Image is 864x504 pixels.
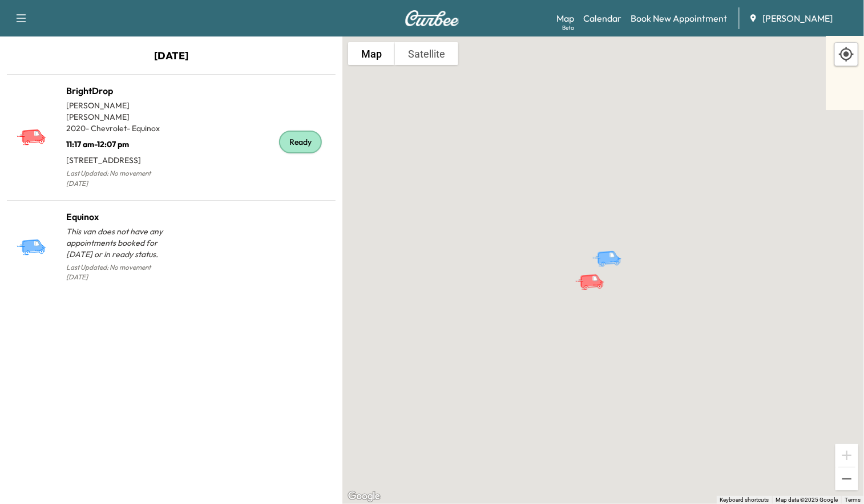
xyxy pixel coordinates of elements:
[348,42,395,65] button: Show street map
[66,166,171,191] p: Last Updated: No movement [DATE]
[834,42,858,66] div: Recenter map
[835,444,858,467] button: Zoom in
[556,11,574,25] a: MapBeta
[720,496,769,504] button: Keyboard shortcuts
[405,10,459,26] img: Curbee Logo
[66,226,171,260] p: This van does not have any appointments booked for [DATE] or in ready status.
[575,262,615,282] gmp-advanced-marker: BrightDrop
[345,489,383,504] a: Open this area in Google Maps (opens a new window)
[592,238,632,258] gmp-advanced-marker: Equinox
[562,23,574,32] div: Beta
[66,134,171,150] p: 11:17 am - 12:07 pm
[66,150,171,166] p: [STREET_ADDRESS]
[835,468,858,490] button: Zoom out
[762,11,833,25] span: [PERSON_NAME]
[66,210,171,223] h1: Equinox
[66,123,171,134] p: 2020 - Chevrolet - Equinox
[845,497,861,503] a: Terms (opens in new tab)
[66,84,171,97] h1: BrightDrop
[345,489,383,504] img: Google
[66,100,171,123] p: [PERSON_NAME] [PERSON_NAME]
[279,131,322,153] div: Ready
[631,11,727,25] a: Book New Appointment
[776,497,838,503] span: Map data ©2025 Google
[395,42,458,65] button: Show satellite imagery
[583,11,621,25] a: Calendar
[66,260,171,285] p: Last Updated: No movement [DATE]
